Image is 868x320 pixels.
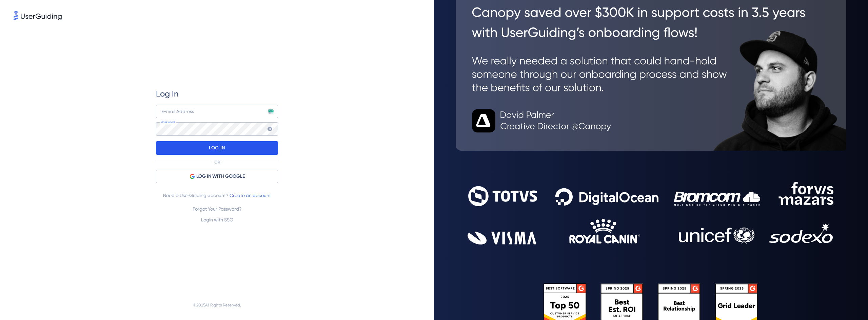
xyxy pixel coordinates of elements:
a: Forgot Your Password? [193,206,242,212]
a: Create an account [230,193,271,198]
span: LOG IN WITH GOOGLE [196,172,245,180]
span: © 2025 All Rights Reserved. [193,301,241,309]
input: example@company.com [156,105,278,118]
p: OR [214,159,220,165]
span: Need a UserGuiding account? [163,191,271,199]
p: LOG IN [209,143,225,153]
img: 9302ce2ac39453076f5bc0f2f2ca889b.svg [468,182,835,244]
a: Login with SSO [201,217,233,222]
img: 8faab4ba6bc7696a72372aa768b0286c.svg [14,11,62,20]
span: Log In [156,88,179,99]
